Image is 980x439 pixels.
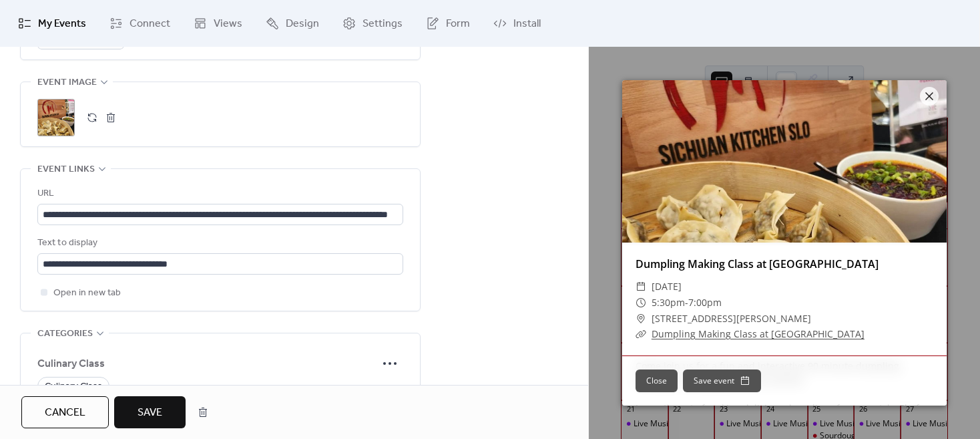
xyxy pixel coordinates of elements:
[652,279,682,295] span: [DATE]
[21,396,109,428] button: Cancel
[688,296,722,309] span: 7:00pm
[37,326,93,342] span: Categories
[130,16,170,32] span: Connect
[99,5,180,41] a: Connect
[416,5,480,41] a: Form
[184,5,252,41] a: Views
[636,295,646,311] div: ​
[652,327,865,340] a: Dumpling Making Class at [GEOGRAPHIC_DATA]
[446,16,470,32] span: Form
[636,311,646,327] div: ​
[138,405,162,421] span: Save
[513,16,541,32] span: Install
[683,370,761,392] button: Save event
[362,16,403,32] span: Settings
[53,285,121,301] span: Open in new tab
[256,5,329,41] a: Design
[636,326,646,342] div: ​
[286,16,319,32] span: Design
[37,186,401,202] div: URL
[37,99,75,136] div: ;
[37,356,377,372] span: Culinary Class
[45,379,102,395] span: Culinary Class
[214,16,242,32] span: Views
[636,370,678,392] button: Close
[45,405,85,421] span: Cancel
[652,311,811,327] span: [STREET_ADDRESS][PERSON_NAME]
[332,5,413,41] a: Settings
[636,257,879,271] a: Dumpling Making Class at [GEOGRAPHIC_DATA]
[114,396,186,428] button: Save
[37,235,401,251] div: Text to display
[685,296,688,309] span: -
[37,75,97,91] span: Event image
[652,296,685,309] span: 5:30pm
[8,5,96,41] a: My Events
[483,5,551,41] a: Install
[636,279,646,295] div: ​
[37,162,95,178] span: Event links
[38,16,86,32] span: My Events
